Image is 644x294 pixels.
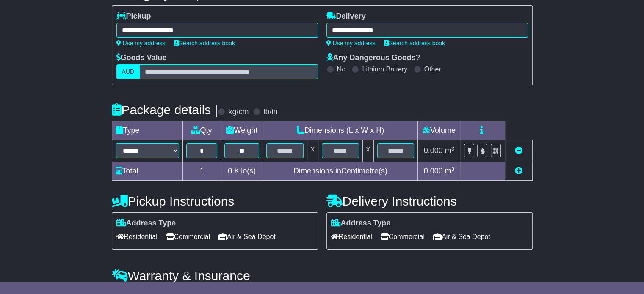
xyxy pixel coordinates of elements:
[433,230,490,243] span: Air & Sea Depot
[221,121,263,140] td: Weight
[112,103,218,117] h4: Package details |
[116,230,158,243] span: Residential
[362,65,407,73] label: Lithium Battery
[326,40,376,47] a: Use my address
[326,12,366,21] label: Delivery
[263,162,418,181] td: Dimensions in Centimetre(s)
[424,65,441,73] label: Other
[228,167,232,175] span: 0
[116,40,166,47] a: Use my address
[445,146,455,155] span: m
[418,121,460,140] td: Volume
[112,162,182,181] td: Total
[451,166,455,172] sup: 3
[326,53,420,63] label: Any Dangerous Goods?
[515,146,522,155] a: Remove this item
[116,64,140,79] label: AUD
[337,65,345,73] label: No
[116,12,151,21] label: Pickup
[451,146,455,152] sup: 3
[384,40,445,47] a: Search address book
[116,219,176,228] label: Address Type
[182,162,221,181] td: 1
[263,107,277,117] label: lb/in
[182,121,221,140] td: Qty
[515,167,522,175] a: Add new item
[112,121,182,140] td: Type
[424,146,443,155] span: 0.000
[166,230,210,243] span: Commercial
[116,53,167,63] label: Goods Value
[112,269,533,283] h4: Warranty & Insurance
[362,140,373,162] td: x
[445,167,455,175] span: m
[381,230,425,243] span: Commercial
[307,140,318,162] td: x
[331,230,372,243] span: Residential
[326,194,533,208] h4: Delivery Instructions
[221,162,263,181] td: Kilo(s)
[331,219,391,228] label: Address Type
[112,194,318,208] h4: Pickup Instructions
[218,230,276,243] span: Air & Sea Depot
[174,40,235,47] a: Search address book
[263,121,418,140] td: Dimensions (L x W x H)
[424,167,443,175] span: 0.000
[228,107,249,117] label: kg/cm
